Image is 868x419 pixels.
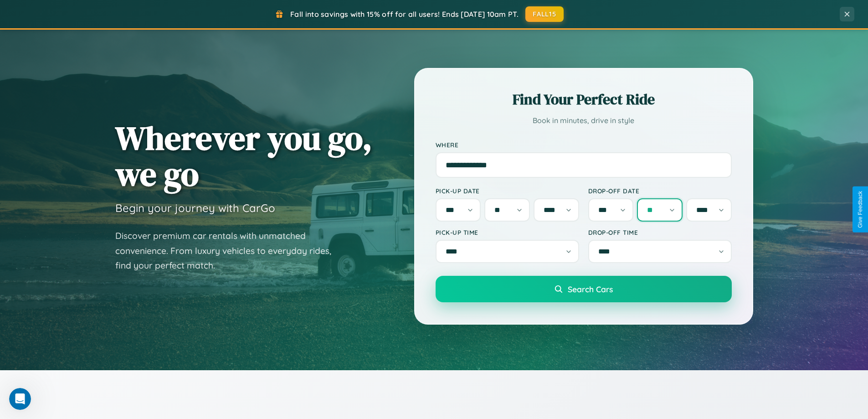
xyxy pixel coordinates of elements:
span: Search Cars [568,284,613,294]
label: Drop-off Time [588,228,732,236]
iframe: Intercom live chat [9,388,31,410]
label: Where [436,141,732,149]
label: Pick-up Date [436,187,579,195]
p: Discover premium car rentals with unmatched convenience. From luxury vehicles to everyday rides, ... [115,228,343,273]
label: Pick-up Time [436,228,579,236]
p: Book in minutes, drive in style [436,114,732,127]
button: Search Cars [436,276,732,302]
button: FALL15 [525,6,564,22]
div: Give Feedback [857,191,863,228]
h1: Wherever you go, we go [115,120,372,192]
label: Drop-off Date [588,187,732,195]
h2: Find Your Perfect Ride [436,89,732,109]
span: Fall into savings with 15% off for all users! Ends [DATE] 10am PT. [290,10,519,19]
h3: Begin your journey with CarGo [115,201,275,215]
